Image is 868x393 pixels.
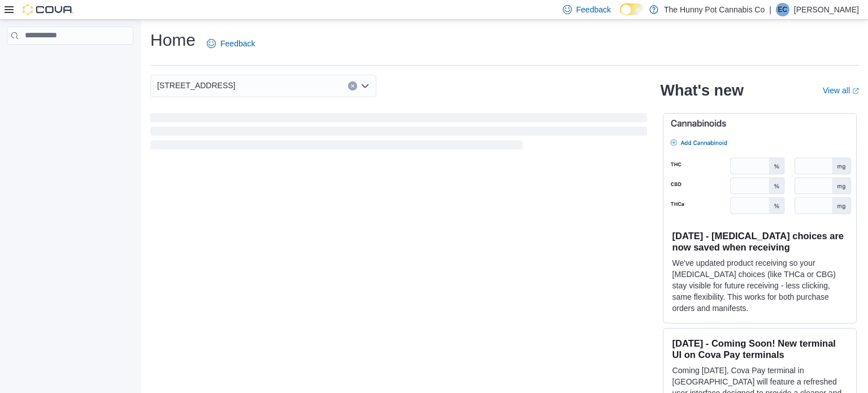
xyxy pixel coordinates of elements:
[202,32,259,55] a: Feedback
[157,79,235,92] span: [STREET_ADDRESS]
[672,230,847,253] h3: [DATE] - [MEDICAL_DATA] choices are now saved when receiving
[661,81,744,100] h2: What's new
[23,4,73,15] img: Cova
[776,3,789,16] div: Emily Cosby
[672,257,847,314] p: We've updated product receiving so your [MEDICAL_DATA] choices (like THCa or CBG) stay visible fo...
[664,3,765,16] p: The Hunny Pot Cannabis Co
[576,4,611,15] span: Feedback
[769,3,771,16] p: |
[778,3,788,16] span: EC
[150,115,647,152] span: Loading
[150,29,196,51] h1: Home
[220,38,255,49] span: Feedback
[348,81,357,90] button: Clear input
[672,338,847,360] h3: [DATE] - Coming Soon! New terminal UI on Cova Pay terminals
[620,3,644,15] input: Dark Mode
[823,86,859,95] a: View allExternal link
[7,47,133,74] nav: Complex example
[852,88,859,94] svg: External link
[794,3,859,16] p: [PERSON_NAME]
[361,81,370,90] button: Open list of options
